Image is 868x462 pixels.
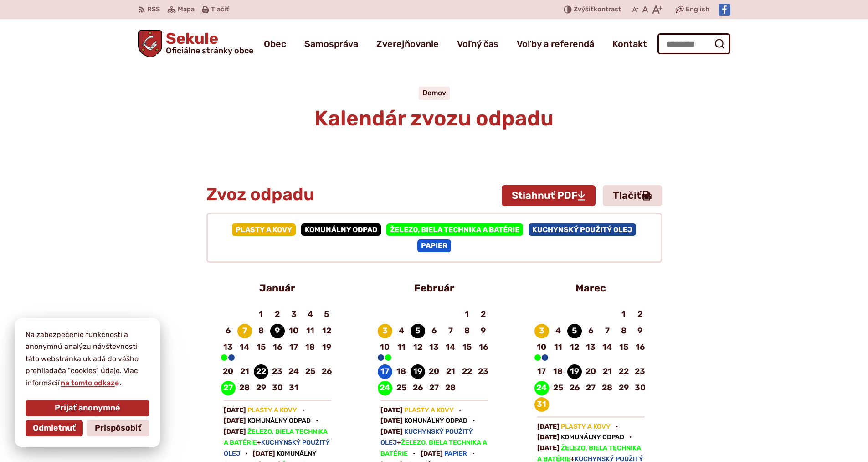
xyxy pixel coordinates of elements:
[374,277,494,299] header: Február
[443,324,458,338] span: 7
[162,31,253,55] span: Sekule
[378,381,392,395] span: 24
[616,308,631,322] span: 1
[616,324,631,338] span: 8
[427,381,442,395] span: 27
[460,341,474,354] span: 15
[314,106,554,131] span: Kalendár zvozu odpadu
[411,324,425,338] span: 5
[270,308,285,322] span: 2
[443,341,458,354] span: 14
[633,308,647,322] span: 2
[684,4,711,15] a: English
[561,433,624,441] span: Komunálny odpad
[303,308,318,322] span: 4
[319,308,334,322] span: 5
[404,406,454,414] span: Plasty a kovy
[237,341,252,354] span: 14
[270,365,285,379] span: 23
[221,365,236,379] span: 20
[574,6,621,14] span: kontrast
[304,31,358,57] a: Samospráva
[551,381,565,395] span: 25
[55,403,120,413] span: Prijať anonymné
[95,423,141,433] span: Prispôsobiť
[237,324,252,338] span: 7
[551,341,565,354] span: 11
[254,308,268,322] span: 1
[319,365,334,379] span: 26
[224,439,330,457] span: Kuchynský použitý olej
[476,308,491,322] span: 2
[378,324,392,338] span: 3
[457,31,498,57] span: Voľný čas
[270,381,285,395] span: 30
[247,406,297,414] span: Plasty a kovy
[584,324,598,338] span: 6
[603,185,662,206] a: Tlačiť
[237,381,252,395] span: 28
[427,324,442,338] span: 6
[394,381,409,395] span: 25
[561,423,611,431] span: Plasty a kovy
[517,31,594,57] span: Voľby a referendá
[567,381,582,395] span: 26
[421,450,443,457] span: [DATE]
[719,4,730,16] img: Prejsť na Facebook stránku
[584,341,598,354] span: 13
[534,398,549,411] span: 31
[386,223,523,236] span: Železo, biela technika a batérie
[612,31,647,57] a: Kontakt
[221,341,236,354] span: 13
[529,223,636,236] span: Kuchynský použitý olej
[221,381,236,395] span: 27
[600,341,615,354] span: 14
[26,400,149,416] button: Prijať anonymné
[264,31,286,57] a: Obec
[380,406,403,414] span: [DATE]
[287,324,301,338] span: 10
[319,324,334,338] span: 12
[574,5,594,13] span: Zvýšiť
[26,329,149,389] p: Na zabezpečenie funkčnosti a anonymnú analýzu návštevnosti táto webstránka ukladá do vášho prehli...
[584,381,598,395] span: 27
[232,223,296,236] span: Plasty a kovy
[376,31,439,57] span: Zverejňovanie
[422,88,446,97] span: Domov
[616,341,631,354] span: 15
[224,417,246,425] span: [DATE]
[686,4,709,15] span: English
[380,439,487,457] span: Železo, biela technika a batérie
[287,308,301,322] span: 3
[600,365,615,379] span: 21
[411,341,425,354] span: 12
[247,417,311,425] span: Komunálny odpad
[616,381,631,395] span: 29
[301,223,381,236] span: Komunálny odpad
[319,341,334,354] span: 19
[551,365,565,379] span: 18
[427,365,442,379] span: 20
[270,341,285,354] span: 16
[224,428,330,457] p: +
[178,4,195,15] span: Mapa
[26,420,83,436] button: Odmietnuť
[303,341,318,354] span: 18
[633,341,647,354] span: 16
[444,450,467,457] span: Papier
[380,428,473,446] span: Kuchynský použitý olej
[254,365,268,379] span: 22
[460,324,474,338] span: 8
[534,381,549,395] span: 24
[476,365,491,379] span: 23
[224,428,246,436] span: [DATE]
[287,381,301,395] span: 31
[633,381,647,395] span: 30
[303,324,318,338] span: 11
[394,324,409,338] span: 4
[427,341,442,354] span: 13
[253,450,275,457] span: [DATE]
[600,381,615,395] span: 28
